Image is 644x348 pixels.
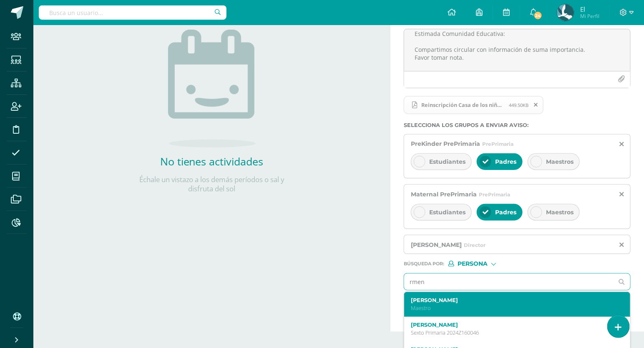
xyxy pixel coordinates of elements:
span: Padres [495,208,516,216]
textarea: Estimada Comunidad Educativa: Compartimos circular con información de suma importancia. Favor tom... [404,29,630,71]
div: [object Object] [448,261,511,267]
span: PreKinder PrePrimaria [411,140,480,147]
span: Maestros [546,158,574,165]
span: Director [464,242,486,248]
label: [PERSON_NAME] [411,297,614,303]
label: [PERSON_NAME] [411,322,614,328]
img: aadb2f206acb1495beb7d464887e2f8d.png [557,4,574,21]
h2: No tienes actividades [128,154,295,168]
span: Persona [458,262,488,266]
span: 24 [533,11,543,20]
span: Maternal PrePrimaria [411,191,477,198]
span: El [580,5,599,13]
span: [PERSON_NAME] [411,241,462,249]
input: Ej. Mario Galindo [404,274,614,290]
span: PrePrimaria [479,191,510,198]
span: Mi Perfil [580,13,599,20]
span: Remover archivo [529,100,543,109]
span: Padres [495,158,516,165]
span: Reinscripción Casa de los niños Primaria Z16.pdf [417,102,509,108]
p: Sexto Primaria 2024Z160046 [411,329,614,336]
p: Échale un vistazo a los demás períodos o sal y disfruta del sol [128,175,295,193]
label: Selecciona los grupos a enviar aviso : [404,122,631,128]
img: no_activities.png [168,30,256,147]
p: Maestro [411,305,614,312]
span: Estudiantes [429,158,465,165]
input: Busca un usuario... [39,5,226,20]
span: Estudiantes [429,208,465,216]
span: Búsqueda por : [404,262,444,266]
span: Maestros [546,208,574,216]
span: Reinscripción Casa de los niños Primaria Z16.pdf [404,96,543,114]
span: PrePrimaria [482,141,513,147]
span: 449.50KB [509,102,528,108]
